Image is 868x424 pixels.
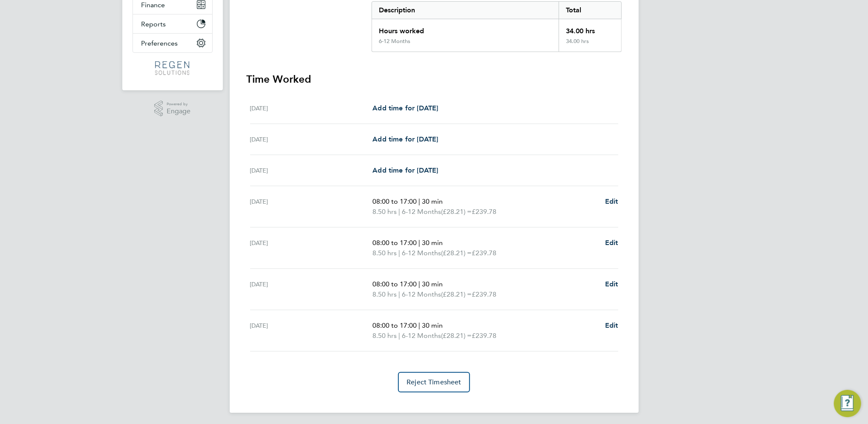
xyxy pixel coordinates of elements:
[605,321,618,329] span: Edit
[441,208,472,216] span: (£28.21) =
[141,39,178,47] span: Preferences
[372,290,397,298] span: 8.50 hrs
[398,332,400,340] span: |
[418,321,420,329] span: |
[167,101,190,108] span: Powered by
[398,290,400,298] span: |
[422,197,443,205] span: 30 min
[605,320,618,331] a: Edit
[559,19,621,38] div: 34.00 hrs
[422,321,443,329] span: 30 min
[250,134,373,144] div: [DATE]
[372,280,417,288] span: 08:00 to 17:00
[247,72,622,86] h3: Time Worked
[472,332,496,340] span: £239.78
[372,239,417,247] span: 08:00 to 17:00
[372,104,438,112] span: Add time for [DATE]
[250,238,373,258] div: [DATE]
[559,2,621,19] div: Total
[441,290,472,298] span: (£28.21) =
[372,134,438,144] a: Add time for [DATE]
[141,20,166,28] span: Reports
[605,280,618,288] span: Edit
[372,165,438,176] a: Add time for [DATE]
[379,38,410,45] div: 6-12 Months
[605,196,618,207] a: Edit
[141,1,165,9] span: Finance
[372,2,559,19] div: Description
[372,208,397,216] span: 8.50 hrs
[407,378,461,387] span: Reject Timesheet
[372,103,438,113] a: Add time for [DATE]
[559,38,621,52] div: 34.00 hrs
[398,208,400,216] span: |
[133,14,212,33] button: Reports
[250,279,373,300] div: [DATE]
[372,332,397,340] span: 8.50 hrs
[605,279,618,289] a: Edit
[154,101,190,117] a: Powered byEngage
[372,166,438,174] span: Add time for [DATE]
[605,239,618,247] span: Edit
[472,208,496,216] span: £239.78
[372,135,438,143] span: Add time for [DATE]
[472,249,496,257] span: £239.78
[372,321,417,329] span: 08:00 to 17:00
[250,103,373,113] div: [DATE]
[441,332,472,340] span: (£28.21) =
[402,331,441,341] span: 6-12 Months
[372,249,397,257] span: 8.50 hrs
[422,280,443,288] span: 30 min
[250,320,373,341] div: [DATE]
[441,249,472,257] span: (£28.21) =
[167,108,190,115] span: Engage
[422,239,443,247] span: 30 min
[834,390,861,417] button: Engage Resource Center
[402,248,441,258] span: 6-12 Months
[398,249,400,257] span: |
[418,239,420,247] span: |
[418,280,420,288] span: |
[402,289,441,300] span: 6-12 Months
[372,197,417,205] span: 08:00 to 17:00
[398,372,470,392] button: Reject Timesheet
[605,238,618,248] a: Edit
[418,197,420,205] span: |
[372,19,559,38] div: Hours worked
[250,165,373,176] div: [DATE]
[372,1,622,52] div: Summary
[133,61,213,75] a: Go to home page
[250,196,373,217] div: [DATE]
[472,290,496,298] span: £239.78
[133,34,212,52] button: Preferences
[605,197,618,205] span: Edit
[402,207,441,217] span: 6-12 Months
[155,61,190,75] img: regensolutions-logo-retina.png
